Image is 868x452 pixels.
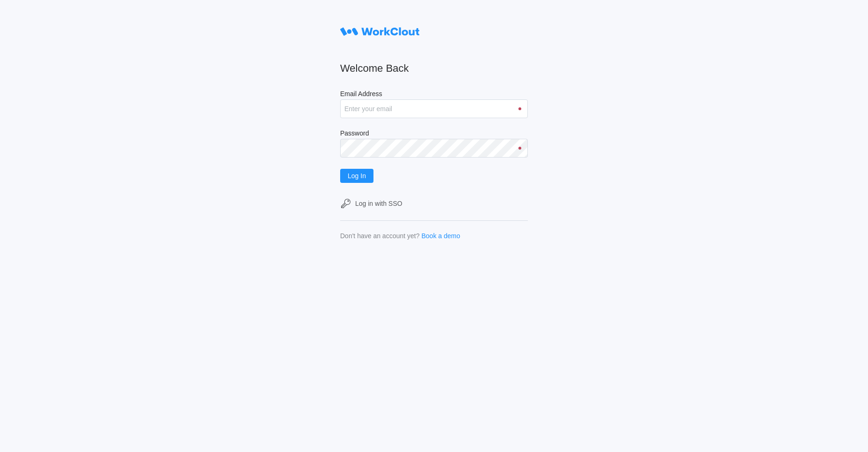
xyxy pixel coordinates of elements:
button: Log In [340,169,373,183]
label: Password [340,129,528,139]
div: Don't have an account yet? [340,232,419,240]
input: Enter your email [340,99,528,118]
a: Book a demo [421,232,460,240]
div: Log in with SSO [355,200,402,207]
h2: Welcome Back [340,62,528,75]
label: Email Address [340,90,528,99]
a: Log in with SSO [340,198,528,209]
span: Log In [348,173,366,179]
